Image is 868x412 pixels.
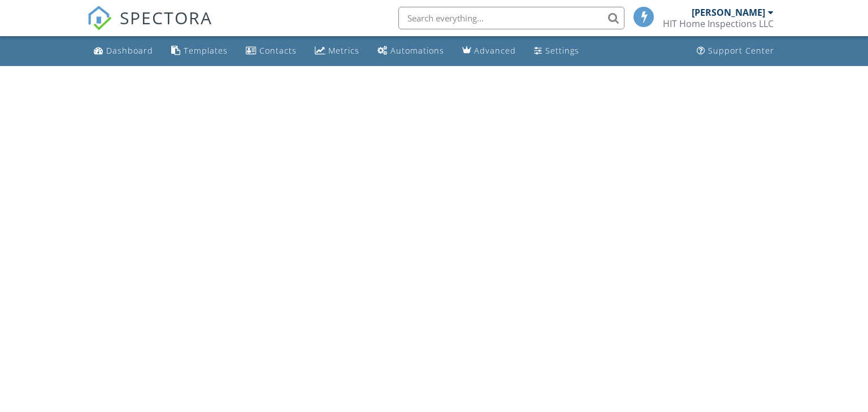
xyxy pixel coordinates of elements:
[184,45,228,56] div: Templates
[390,45,444,56] div: Automations
[458,41,520,62] a: Advanced
[328,45,359,56] div: Metrics
[663,18,774,29] div: HIT Home Inspections LLC
[87,6,112,30] img: The Best Home Inspection Software - Spectora
[259,45,297,56] div: Contacts
[530,41,584,62] a: Settings
[106,45,153,56] div: Dashboard
[89,41,158,62] a: Dashboard
[310,41,364,62] a: Metrics
[474,45,516,56] div: Advanced
[167,41,232,62] a: Templates
[241,41,301,62] a: Contacts
[398,7,624,29] input: Search everything...
[692,7,765,18] div: [PERSON_NAME]
[120,6,212,29] span: SPECTORA
[87,15,212,39] a: SPECTORA
[708,45,774,56] div: Support Center
[545,45,579,56] div: Settings
[692,41,779,62] a: Support Center
[373,41,449,62] a: Automations (Basic)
